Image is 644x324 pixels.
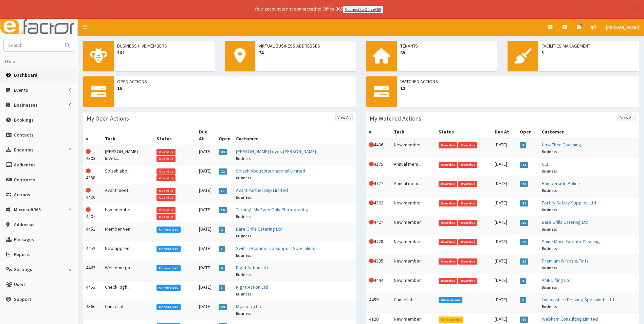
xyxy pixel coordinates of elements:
span: Open Actions [117,78,353,85]
div: Your account is not connected to Office 365 [120,5,517,13]
span: 12 [400,85,636,92]
td: [DATE] [492,196,517,216]
span: 29 [520,200,528,206]
i: This Action is overdue! [86,207,91,212]
span: Overdue [439,239,458,245]
small: Business [236,195,251,200]
td: New member... [391,274,436,293]
td: Splash abo... [102,164,154,184]
td: 4175 [366,158,391,177]
span: Overdue [439,278,458,284]
td: 4177 [366,177,391,196]
i: This Action is overdue! [369,200,374,205]
span: 16 [219,207,227,213]
span: 0 [520,297,526,303]
td: New member... [391,254,436,274]
td: 4459 [366,293,391,312]
span: Overdue [157,149,176,155]
td: Annual mem... [391,158,436,177]
td: [DATE] [492,138,517,158]
span: Overdue [458,200,477,206]
span: Reports [14,251,31,257]
span: Overdue [157,207,176,213]
span: 3 [520,278,526,284]
span: 22 [520,258,528,265]
small: Business [236,253,251,258]
span: Unresolved [157,285,181,291]
span: Contracts [14,177,35,183]
span: 1 [219,246,225,252]
span: 88 [520,317,528,323]
th: Open [216,126,233,145]
td: 4452 [83,242,102,261]
td: [DATE] [492,216,517,235]
i: This Action is overdue! [369,239,374,244]
td: 4436 [366,138,391,158]
a: Webham Consulting Limited [542,316,598,322]
span: Facilities Management [541,42,636,49]
span: Addresses [14,221,36,228]
a: Splash About International Limited [236,168,305,174]
a: Avant Partnership Limited [236,187,288,193]
a: Through My Eyes Only Photography [236,206,308,213]
span: Unresolved [439,297,463,303]
small: Business [236,175,251,180]
td: Cancellati... [391,293,436,312]
span: 29 [219,304,227,310]
span: Overdue [458,181,477,187]
span: Overdue [458,278,477,284]
a: Swift - eCommerce Support Specialists [236,245,315,251]
button: × [635,5,639,12]
td: [DATE] [492,293,517,312]
th: Open [517,126,539,138]
td: Welcome pa... [102,261,154,281]
td: [DATE] [196,222,216,242]
a: Right Action Ltd [236,284,268,290]
span: Settings [14,266,32,272]
i: This Action is overdue! [86,168,91,173]
span: 10 [520,220,528,226]
small: Business [542,227,557,232]
i: This Action is overdue! [369,278,374,283]
span: Packages [14,236,34,242]
span: 43 [219,149,227,155]
a: [PERSON_NAME] [601,19,644,36]
span: Bookings [14,117,34,123]
td: [DATE] [196,261,216,281]
small: Business [236,233,251,238]
td: [DATE] [196,281,216,300]
th: Customer [233,126,356,145]
td: [DATE] [196,145,216,165]
td: [DATE] [196,242,216,261]
td: 4427 [366,216,391,235]
small: Business [542,168,557,174]
th: Task [102,126,154,145]
span: 8 [520,142,526,148]
td: New member... [391,235,436,254]
span: Unresolved [157,246,181,252]
i: This Action is overdue! [369,162,374,166]
td: 4428 [366,235,391,254]
span: Unresolved [157,227,181,233]
span: Virtual Business Addresses [259,42,353,49]
td: Cancellati... [102,300,154,319]
a: AMF Lifting Ltd [542,277,571,283]
small: Business [236,272,251,277]
td: [DATE] [492,158,517,177]
span: 3 [541,49,636,56]
span: Overdue [458,142,477,148]
td: [DATE] [196,164,216,184]
td: 4388 [83,164,102,184]
a: Humberside Police [542,180,580,186]
th: Status [436,126,492,138]
span: Tenants [400,42,494,49]
td: [DATE] [492,254,517,274]
i: This Action is overdue! [86,149,91,154]
td: [DATE] [196,300,216,319]
i: This Action is overdue! [369,181,374,186]
span: Business Hive Members [117,42,211,49]
span: Contacts [14,132,34,138]
span: 362 [117,49,211,56]
td: 4451 [83,222,102,242]
span: Actions [14,192,30,198]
